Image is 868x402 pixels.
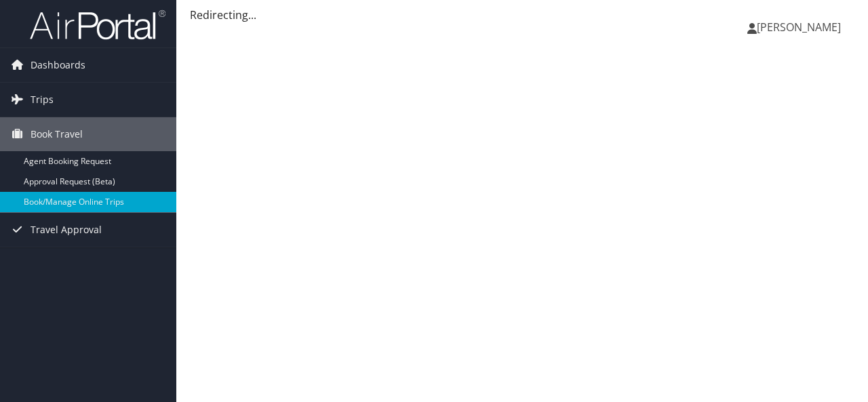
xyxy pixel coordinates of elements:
span: Book Travel [31,117,83,151]
span: Travel Approval [31,213,102,247]
span: [PERSON_NAME] [757,20,841,35]
div: Redirecting... [190,7,854,23]
span: Dashboards [31,48,85,82]
span: Trips [31,83,54,117]
img: airportal-logo.png [30,9,165,41]
a: [PERSON_NAME] [747,7,854,47]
